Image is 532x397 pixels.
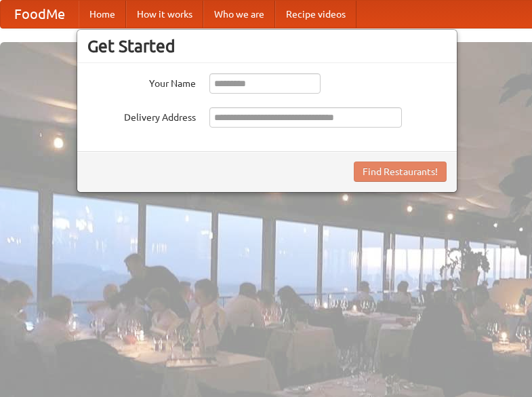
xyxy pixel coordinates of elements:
[275,1,356,28] a: Recipe videos
[354,162,447,182] button: Find Restaurants!
[79,1,126,28] a: Home
[87,107,196,124] label: Delivery Address
[87,73,196,90] label: Your Name
[87,36,447,56] h3: Get Started
[203,1,275,28] a: Who we are
[126,1,203,28] a: How it works
[1,1,79,28] a: FoodMe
